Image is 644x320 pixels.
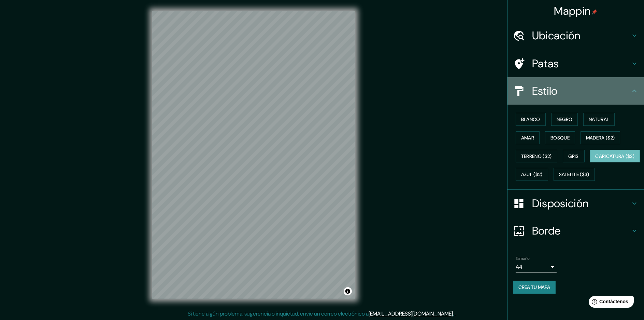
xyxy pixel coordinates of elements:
[532,196,588,211] font: Disposición
[545,131,575,144] button: Bosque
[551,113,578,126] button: Negro
[516,262,557,272] div: A4
[369,310,453,317] a: [EMAIL_ADDRESS][DOMAIN_NAME]
[507,190,644,217] div: Disposición
[516,113,546,126] button: Blanco
[516,263,523,270] font: A4
[554,168,595,181] button: Satélite ($3)
[532,224,561,238] font: Borde
[583,293,636,312] iframe: Lanzador de widgets de ayuda
[596,153,635,159] font: Caricatura ($2)
[521,116,540,122] font: Blanco
[513,281,556,294] button: Crea tu mapa
[586,135,615,141] font: Madera ($2)
[516,131,540,144] button: Amar
[532,56,559,71] font: Patas
[152,11,355,299] canvas: Mapa
[550,135,570,141] font: Bosque
[569,153,579,159] font: Gris
[554,4,591,18] font: Mappin
[454,310,455,317] font: .
[532,84,558,98] font: Estilo
[455,310,456,317] font: .
[559,172,589,178] font: Satélite ($3)
[532,28,581,43] font: Ubicación
[453,310,454,317] font: .
[590,150,640,163] button: Caricatura ($2)
[507,22,644,49] div: Ubicación
[521,172,543,178] font: Azul ($2)
[507,77,644,105] div: Estilo
[592,9,597,15] img: pin-icon.png
[516,256,530,261] font: Tamaño
[344,287,352,295] button: Activar o desactivar atribución
[563,150,585,163] button: Gris
[516,168,548,181] button: Azul ($2)
[521,135,534,141] font: Amar
[581,131,620,144] button: Madera ($2)
[557,116,573,122] font: Negro
[583,113,615,126] button: Natural
[521,153,552,159] font: Terreno ($2)
[188,310,369,317] font: Si tiene algún problema, sugerencia o inquietud, envíe un correo electrónico a
[589,116,609,122] font: Natural
[518,284,550,290] font: Crea tu mapa
[507,217,644,244] div: Borde
[516,150,557,163] button: Terreno ($2)
[507,50,644,77] div: Patas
